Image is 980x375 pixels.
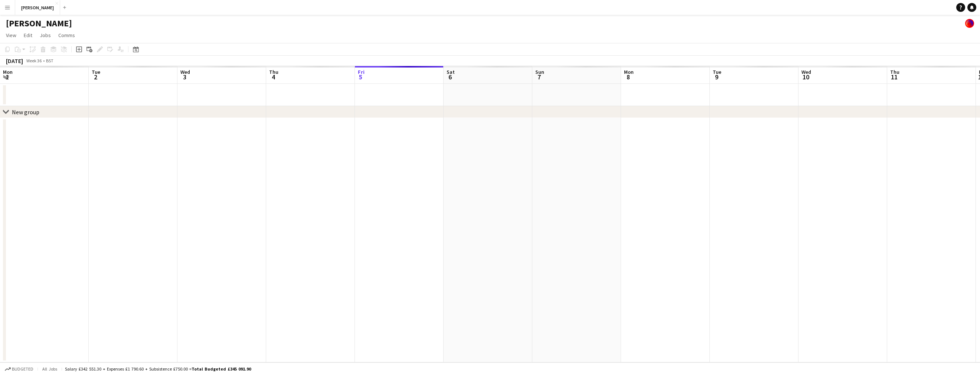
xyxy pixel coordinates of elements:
[2,73,13,81] span: 1
[24,32,32,39] span: Edit
[55,30,78,40] a: Comms
[268,73,278,81] span: 4
[624,69,634,75] span: Mon
[37,30,54,40] a: Jobs
[24,58,43,63] span: Week 36
[65,366,251,372] div: Salary £342 551.30 + Expenses £1 790.60 + Subsistence £750.00 =
[192,366,251,372] span: Total Budgeted £345 091.90
[357,73,365,81] span: 5
[890,69,899,75] span: Thu
[12,108,39,116] div: New group
[40,32,51,39] span: Jobs
[801,69,811,75] span: Wed
[447,69,455,75] span: Sat
[269,69,278,75] span: Thu
[21,30,35,40] a: Edit
[445,73,455,81] span: 6
[3,69,13,75] span: Mon
[800,73,811,81] span: 10
[713,69,721,75] span: Tue
[623,73,634,81] span: 8
[6,57,23,65] div: [DATE]
[535,69,544,75] span: Sun
[6,32,16,39] span: View
[3,30,19,40] a: View
[889,73,899,81] span: 11
[46,58,53,63] div: BST
[12,366,33,372] span: Budgeted
[91,73,100,81] span: 2
[712,73,721,81] span: 9
[180,69,190,75] span: Wed
[179,73,190,81] span: 3
[965,19,974,28] app-user-avatar: Tobin James
[41,366,59,372] span: All jobs
[92,69,100,75] span: Tue
[358,69,365,75] span: Fri
[4,365,35,373] button: Budgeted
[6,18,72,29] h1: [PERSON_NAME]
[15,0,60,15] button: [PERSON_NAME]
[534,73,544,81] span: 7
[58,32,75,39] span: Comms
